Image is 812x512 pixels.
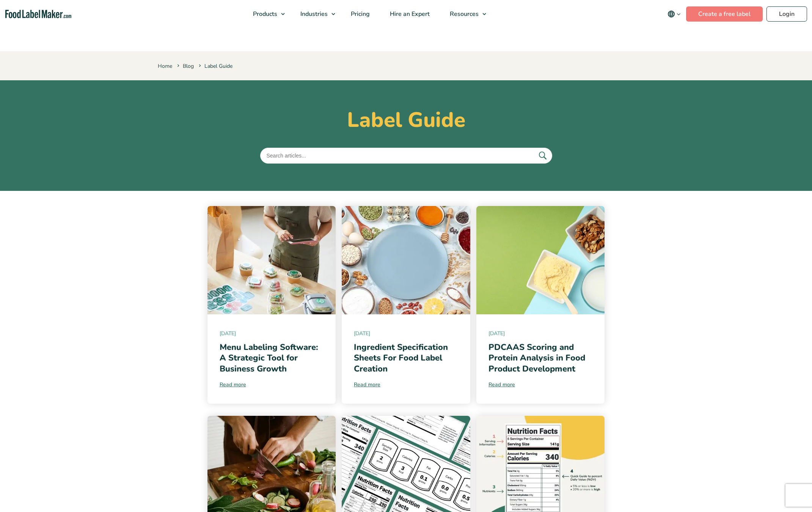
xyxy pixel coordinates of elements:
[220,329,324,337] span: [DATE]
[260,148,552,164] input: Search articles...
[766,6,807,22] a: Login
[298,10,328,18] span: Industries
[354,381,458,389] a: Read more
[448,10,479,18] span: Resources
[488,342,585,375] a: PDCAAS Scoring and Protein Analysis in Food Product Development
[388,10,430,18] span: Hire an Expert
[686,6,763,22] a: Create a free label
[158,108,655,133] h1: Label Guide
[183,62,194,70] a: Blog
[354,342,448,375] a: Ingredient Specification Sheets For Food Label Creation
[349,10,371,18] span: Pricing
[197,62,232,70] span: Label Guide
[251,10,278,18] span: Products
[220,381,324,389] a: Read more
[488,381,593,389] a: Read more
[220,342,318,375] a: Menu Labeling Software: A Strategic Tool for Business Growth
[488,329,593,337] span: [DATE]
[354,329,458,337] span: [DATE]
[158,62,172,70] a: Home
